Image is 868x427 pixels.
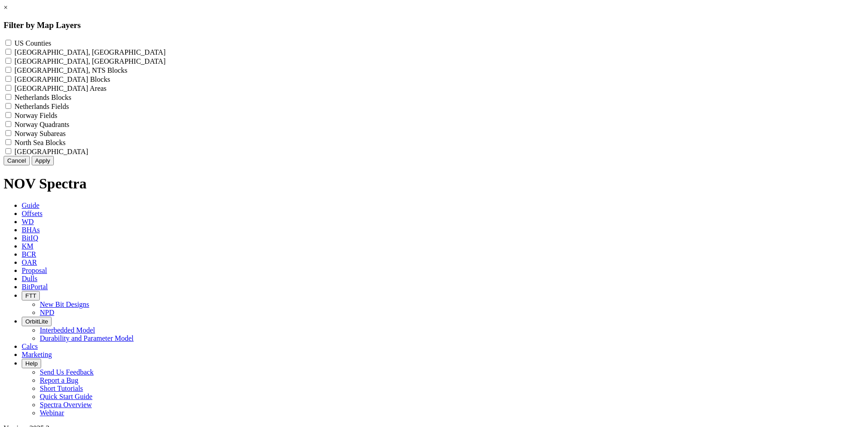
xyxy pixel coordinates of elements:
span: BHAs [22,226,40,234]
span: Calcs [22,343,38,350]
h1: NOV Spectra [4,175,864,192]
span: OrbitLite [25,318,48,325]
span: KM [22,242,33,250]
a: Quick Start Guide [40,393,92,400]
button: Apply [32,156,54,165]
label: [GEOGRAPHIC_DATA] Blocks [14,75,110,83]
span: Marketing [22,351,52,358]
a: × [4,4,8,11]
label: Norway Subareas [14,130,66,137]
a: Webinar [40,409,64,417]
label: Netherlands Blocks [14,94,71,101]
span: Guide [22,202,39,209]
a: Report a Bug [40,376,78,384]
button: Cancel [4,156,30,165]
label: North Sea Blocks [14,139,66,146]
a: Send Us Feedback [40,368,94,376]
span: Help [25,360,38,367]
h3: Filter by Map Layers [4,20,864,30]
label: Netherlands Fields [14,103,69,110]
label: Norway Quadrants [14,121,69,128]
label: [GEOGRAPHIC_DATA], [GEOGRAPHIC_DATA] [14,48,165,56]
span: Proposal [22,267,47,274]
label: [GEOGRAPHIC_DATA], [GEOGRAPHIC_DATA] [14,57,165,65]
a: New Bit Designs [40,300,89,308]
span: Dulls [22,275,38,282]
a: Interbedded Model [40,326,95,334]
label: Norway Fields [14,112,57,119]
label: [GEOGRAPHIC_DATA], NTS Blocks [14,66,127,74]
a: Spectra Overview [40,401,92,408]
span: BitIQ [22,234,38,242]
a: Durability and Parameter Model [40,334,134,342]
label: US Counties [14,39,51,47]
label: [GEOGRAPHIC_DATA] Areas [14,84,107,92]
span: Offsets [22,210,42,217]
span: WD [22,218,34,225]
a: Short Tutorials [40,385,83,392]
a: NPD [40,309,54,316]
span: BitPortal [22,283,48,291]
label: [GEOGRAPHIC_DATA] [14,148,88,155]
span: BCR [22,250,36,258]
span: OAR [22,258,37,266]
span: FTT [25,292,36,299]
